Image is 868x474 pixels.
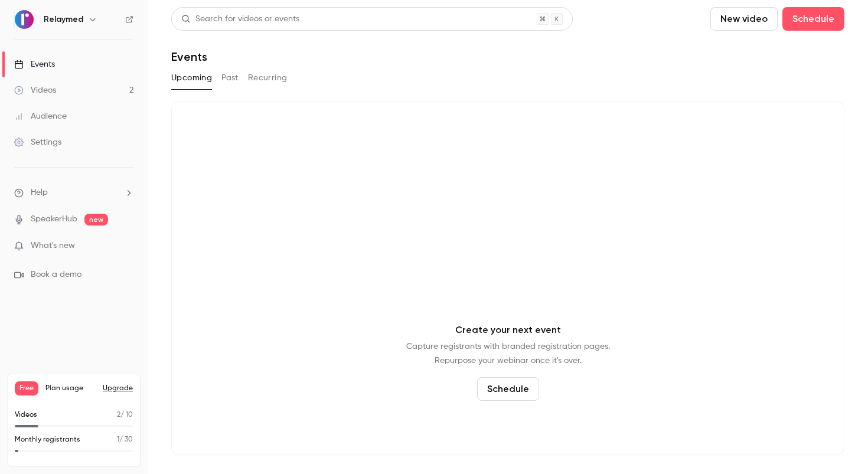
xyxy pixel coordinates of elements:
[221,68,239,87] button: Past
[477,377,539,401] button: Schedule
[31,240,75,252] span: What's new
[14,110,67,122] div: Audience
[84,214,108,225] span: new
[15,410,37,420] p: Videos
[44,14,83,25] h6: Relaymed
[14,187,133,199] li: help-dropdown-opener
[15,381,38,395] span: Free
[15,434,80,445] p: Monthly registrants
[31,187,48,199] span: Help
[117,411,120,419] span: 2
[181,13,299,25] div: Search for videos or events
[455,323,561,337] p: Create your next event
[710,7,778,31] button: New video
[103,384,133,393] button: Upgrade
[31,213,77,225] a: SpeakerHub
[45,384,96,393] span: Plan usage
[171,50,207,64] h1: Events
[31,269,81,281] span: Book a demo
[14,136,61,148] div: Settings
[406,339,610,368] p: Capture registrants with branded registration pages. Repurpose your webinar once it's over.
[117,434,133,445] p: / 30
[14,58,55,70] div: Events
[15,10,34,29] img: Relaymed
[117,410,133,420] p: / 10
[248,68,288,87] button: Recurring
[171,68,212,87] button: Upcoming
[14,84,56,96] div: Videos
[119,241,133,251] iframe: Noticeable Trigger
[782,7,844,31] button: Schedule
[117,436,119,443] span: 1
